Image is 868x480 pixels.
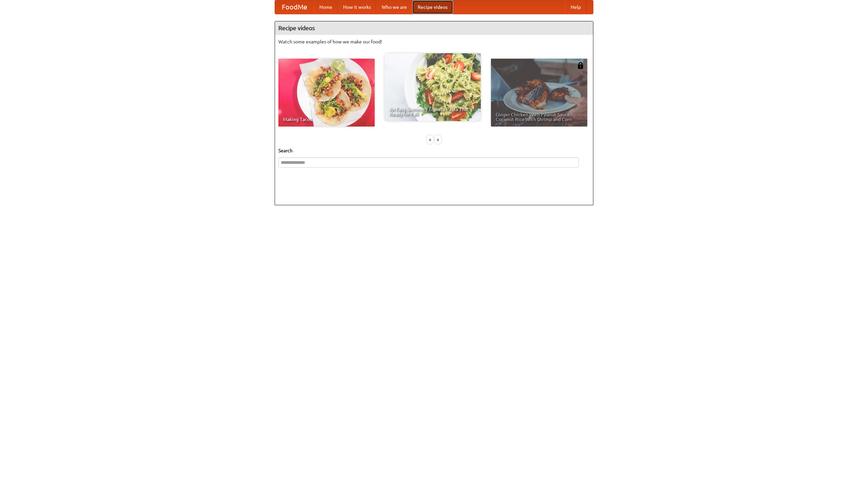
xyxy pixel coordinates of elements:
a: Home [314,0,338,14]
h4: Recipe videos [275,21,593,35]
a: An Easy, Summery Tomato Pasta That's Ready for Fall [384,53,481,121]
img: 483408.png [577,62,584,69]
a: Recipe videos [412,0,453,14]
span: An Easy, Summery Tomato Pasta That's Ready for Fall [389,107,476,116]
h5: Search [278,147,590,154]
a: FoodMe [275,0,314,14]
p: Watch some examples of how we make our food! [278,38,590,45]
div: « [427,135,433,144]
a: Help [565,0,586,14]
a: Making Tacos [278,59,375,127]
a: Who we are [376,0,412,14]
a: How it works [338,0,376,14]
span: Making Tacos [283,117,370,122]
div: » [435,135,441,144]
